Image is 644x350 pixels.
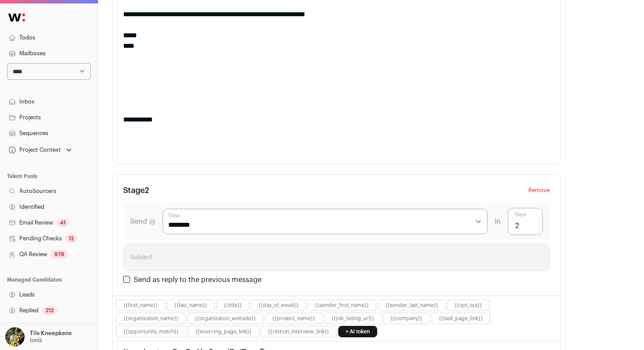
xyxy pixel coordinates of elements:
button: {{project_name}} [272,315,315,322]
button: Open dropdown [7,144,73,156]
button: {{task_page_link}} [439,315,483,322]
button: {{first_name}} [124,302,158,309]
button: Remove [528,185,550,196]
p: Tils Kneepkens [30,330,71,337]
input: Subject [123,244,550,271]
button: {{sender_first_name}} [315,302,369,309]
button: {{title}} [224,302,242,309]
button: {{sourcing_page_link}} [195,328,251,335]
div: Project Context [7,146,61,154]
div: 212 [42,306,57,315]
button: {{company}} [391,315,422,322]
button: {{organization_website}} [195,315,256,322]
button: {{ribbon_interview_link}} [268,328,329,335]
div: 41 [57,218,69,227]
a: + AI token [338,326,377,337]
p: IonQ [30,337,42,344]
button: {{day_of_week}} [258,302,298,309]
label: Send @ [130,216,156,227]
input: Days [508,208,543,235]
img: 6689865-medium_jpg [5,327,25,346]
button: {{opt_out}} [455,302,482,309]
h3: Stage [123,185,149,196]
button: {{job_listing_url}} [332,315,374,322]
div: 978 [51,250,68,259]
div: 12 [65,234,78,243]
button: {{sender_last_name}} [386,302,438,309]
span: in [495,216,501,227]
button: {{last_name}} [174,302,207,309]
button: Open dropdown [4,327,73,346]
img: Wellfound [4,9,30,26]
button: {{opportunity_match}} [124,328,179,335]
label: Send as reply to the previous message [134,276,262,283]
button: {{organization_name}} [124,315,178,322]
span: 2 [145,186,149,194]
